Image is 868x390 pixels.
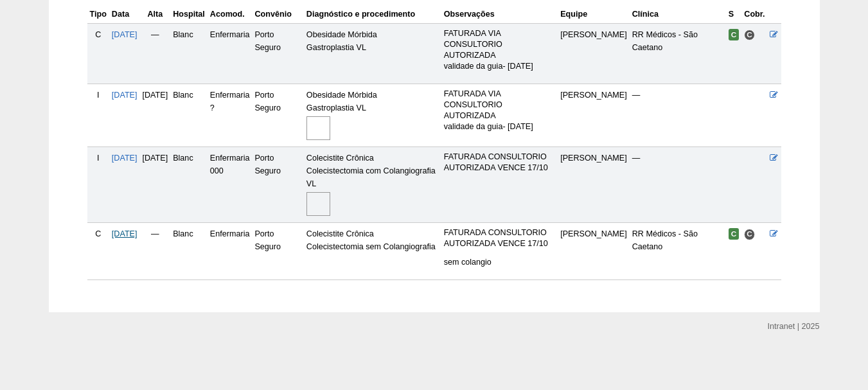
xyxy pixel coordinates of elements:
[112,91,137,100] a: [DATE]
[170,5,208,24] th: Hospital
[208,147,252,223] td: Enfermaria 000
[444,227,556,249] p: FATURADA CONSULTORIO AUTORIZADA VENCE 17/10
[90,227,107,240] div: C
[143,91,168,100] span: [DATE]
[444,257,556,268] p: sem colangio
[768,320,820,333] div: Intranet | 2025
[109,5,140,24] th: Data
[744,229,755,240] span: Consultório
[90,152,107,164] div: I
[444,152,556,173] p: FATURADA CONSULTORIO AUTORIZADA VENCE 17/10
[558,84,630,147] td: [PERSON_NAME]
[143,154,168,163] span: [DATE]
[87,5,109,24] th: Tipo
[304,223,441,280] td: Colecistite Crônica Colecistectomia sem Colangiografia
[726,5,742,24] th: S
[208,23,252,84] td: Enfermaria
[304,5,441,24] th: Diagnóstico e procedimento
[304,84,441,147] td: Obesidade Mórbida Gastroplastia VL
[630,23,726,84] td: RR Médicos - São Caetano
[729,29,740,40] span: Confirmada
[304,147,441,223] td: Colecistite Crônica Colecistectomia com Colangiografia VL
[630,84,726,147] td: —
[558,5,630,24] th: Equipe
[444,28,556,72] p: FATURADA VIA CONSULTORIO AUTORIZADA validade da guia- [DATE]
[170,84,208,147] td: Blanc
[140,223,171,280] td: —
[744,30,755,40] span: Consultório
[112,229,137,238] a: [DATE]
[112,30,137,39] a: [DATE]
[741,5,767,24] th: Cobr.
[444,89,556,132] p: FATURADA VIA CONSULTORIO AUTORIZADA validade da guia- [DATE]
[208,84,252,147] td: Enfermaria ?
[208,5,252,24] th: Acomod.
[140,23,171,84] td: —
[630,147,726,223] td: —
[252,5,303,24] th: Convênio
[304,23,441,84] td: Obesidade Mórbida Gastroplastia VL
[441,5,558,24] th: Observações
[140,5,171,24] th: Alta
[558,223,630,280] td: [PERSON_NAME]
[252,147,303,223] td: Porto Seguro
[170,223,208,280] td: Blanc
[170,23,208,84] td: Blanc
[630,223,726,280] td: RR Médicos - São Caetano
[630,5,726,24] th: Clínica
[729,228,740,240] span: Confirmada
[252,23,303,84] td: Porto Seguro
[112,154,137,163] a: [DATE]
[208,223,252,280] td: Enfermaria
[252,223,303,280] td: Porto Seguro
[558,147,630,223] td: [PERSON_NAME]
[90,28,107,41] div: C
[252,84,303,147] td: Porto Seguro
[170,147,208,223] td: Blanc
[90,89,107,102] div: I
[558,23,630,84] td: [PERSON_NAME]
